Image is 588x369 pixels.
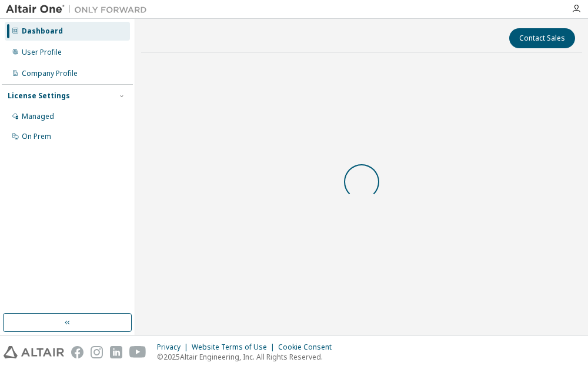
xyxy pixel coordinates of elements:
div: On Prem [22,132,51,141]
div: Website Terms of Use [192,343,278,352]
div: Privacy [157,343,192,352]
img: facebook.svg [71,346,83,358]
img: youtube.svg [129,346,146,358]
div: User Profile [22,48,62,57]
img: instagram.svg [91,346,103,358]
button: Contact Sales [509,28,575,48]
div: Company Profile [22,69,78,78]
img: Altair One [6,4,153,15]
div: License Settings [8,91,70,101]
img: altair_logo.svg [4,346,64,358]
div: Dashboard [22,26,63,36]
div: Cookie Consent [278,343,339,352]
div: Managed [22,112,54,121]
p: © 2025 Altair Engineering, Inc. All Rights Reserved. [157,352,339,362]
img: linkedin.svg [110,346,122,358]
